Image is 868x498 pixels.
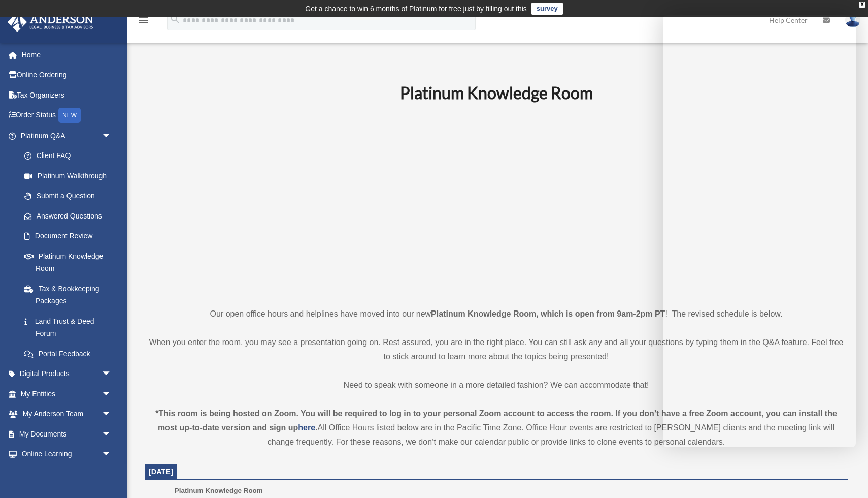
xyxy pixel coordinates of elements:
[102,444,122,465] span: arrow_drop_down
[155,409,837,432] strong: *This room is being hosted on Zoom. You will be required to log in to your personal Zoom account ...
[137,18,149,26] a: menu
[7,65,127,85] a: Online Ordering
[315,423,317,432] strong: .
[400,83,593,103] b: Platinum Knowledge Room
[859,2,865,8] div: close
[5,12,96,32] img: Anderson Advisors Platinum Portal
[7,364,127,384] a: Digital Productsarrow_drop_down
[145,335,848,364] p: When you enter the room, you may see a presentation going on. Rest assured, you are in the right ...
[149,468,173,476] span: [DATE]
[102,364,122,385] span: arrow_drop_down
[531,3,563,15] a: survey
[7,85,127,105] a: Tax Organizers
[102,384,122,404] span: arrow_drop_down
[7,424,127,444] a: My Documentsarrow_drop_down
[145,407,848,449] div: All Office Hours listed below are in the Pacific Time Zone. Office Hour events are restricted to ...
[102,126,122,146] span: arrow_drop_down
[14,246,122,278] a: Platinum Knowledge Room
[7,444,127,464] a: Online Learningarrow_drop_down
[7,45,127,65] a: Home
[58,108,81,123] div: NEW
[344,116,649,288] iframe: 231110_Toby_KnowledgeRoom
[663,15,856,447] iframe: Chat Window
[14,166,127,186] a: Platinum Walkthrough
[170,14,181,25] i: search
[7,384,127,404] a: My Entitiesarrow_drop_down
[145,307,848,321] p: Our open office hours and helplines have moved into our new ! The revised schedule is below.
[305,3,527,15] div: Get a chance to win 6 months of Platinum for free just by filling out this
[102,404,122,425] span: arrow_drop_down
[7,126,127,146] a: Platinum Q&Aarrow_drop_down
[14,146,127,166] a: Client FAQ
[175,487,263,494] span: Platinum Knowledge Room
[14,311,127,344] a: Land Trust & Deed Forum
[7,105,127,126] a: Order StatusNEW
[7,404,127,424] a: My Anderson Teamarrow_drop_down
[145,378,848,392] p: Need to speak with someone in a more detailed fashion? We can accommodate that!
[14,344,127,364] a: Portal Feedback
[14,278,127,311] a: Tax & Bookkeeping Packages
[431,309,665,318] strong: Platinum Knowledge Room, which is open from 9am-2pm PT
[14,226,127,246] a: Document Review
[14,186,127,206] a: Submit a Question
[14,206,127,226] a: Answered Questions
[137,14,149,26] i: menu
[298,423,315,432] a: here
[102,424,122,445] span: arrow_drop_down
